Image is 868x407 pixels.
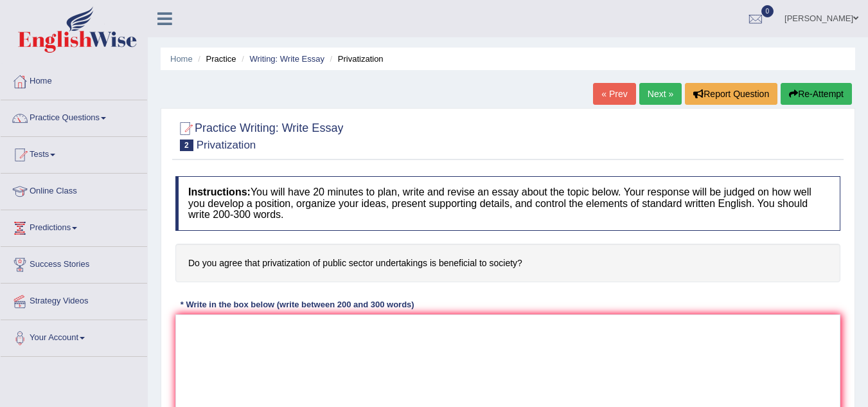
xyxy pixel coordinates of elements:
a: Tests [1,137,147,169]
span: 2 [180,140,193,151]
a: Next » [639,83,682,105]
a: « Prev [593,83,635,105]
h2: Practice Writing: Write Essay [175,119,343,151]
li: Privatization [327,53,384,65]
a: Predictions [1,210,147,242]
a: Online Class [1,174,147,206]
small: Privatization [197,139,256,151]
button: Report Question [685,83,777,105]
a: Home [170,54,193,64]
button: Re-Attempt [781,83,852,105]
a: Writing: Write Essay [249,54,324,64]
a: Strategy Videos [1,284,147,316]
span: 0 [761,5,774,17]
a: Home [1,64,147,96]
div: * Write in the box below (write between 200 and 300 words) [175,298,419,311]
b: Instructions: [188,186,251,197]
h4: Do you agree that privatization of public sector undertakings is beneficial to society? [175,244,840,283]
a: Your Account [1,320,147,352]
h4: You will have 20 minutes to plan, write and revise an essay about the topic below. Your response ... [175,176,840,231]
a: Practice Questions [1,100,147,132]
li: Practice [195,53,236,65]
a: Success Stories [1,247,147,279]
